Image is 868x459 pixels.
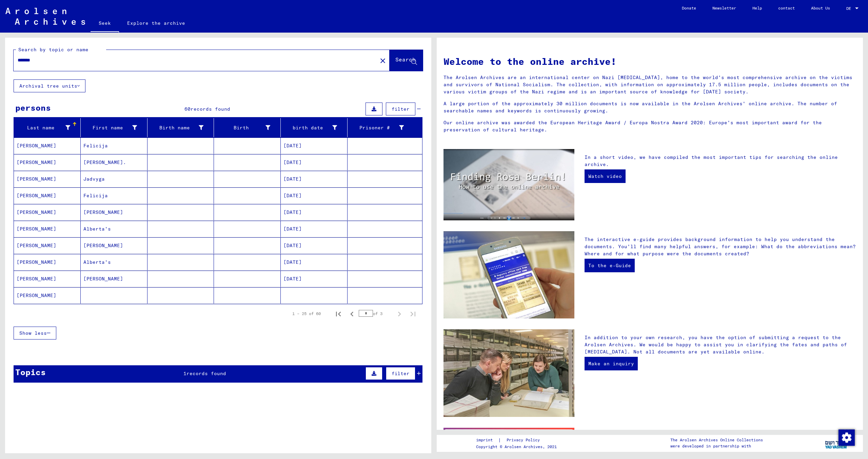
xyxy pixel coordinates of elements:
font: Privacy Policy [507,437,540,442]
font: Prisoner # [359,125,390,131]
font: records found [186,370,226,377]
font: [DATE] [283,143,302,149]
mat-header-cell: Prisoner # [348,118,422,137]
font: The Arolsen Archives are an international center on Nazi [MEDICAL_DATA], home to the world's most... [443,74,852,95]
font: [PERSON_NAME] [17,143,56,149]
img: yv_logo.png [824,435,849,452]
font: [PERSON_NAME]. [83,159,126,165]
mat-header-cell: Birth [214,118,281,137]
mat-header-cell: First name [81,118,147,137]
font: 1 – 25 of 60 [292,311,321,316]
font: [PERSON_NAME] [83,276,123,282]
font: [PERSON_NAME] [83,242,123,249]
font: [PERSON_NAME] [17,242,56,249]
button: Archival tree units [14,79,85,92]
font: Birth name [159,125,190,131]
font: [PERSON_NAME] [17,276,56,282]
font: imprint [476,437,493,442]
font: Seek [99,20,111,26]
font: [DATE] [283,192,302,199]
font: Newsletter [712,5,736,11]
font: | [498,437,501,443]
img: inquiries.jpg [443,329,574,417]
font: Show less [19,330,47,336]
div: birth date [283,122,347,133]
font: [PERSON_NAME] [83,209,123,215]
font: of 3 [373,311,382,316]
font: The interactive e-guide provides background information to help you understand the documents. You... [585,236,856,257]
font: 60 [184,106,191,112]
img: Arolsen_neg.svg [5,8,85,25]
font: In addition to your own research, you have the option of submitting a request to the Arolsen Arch... [585,334,847,355]
font: Search [395,56,416,63]
font: Search by topic or name [18,47,88,53]
font: Felicija [83,192,108,199]
a: Watch video [585,169,626,183]
font: Alberta's [83,259,111,265]
a: Seek [91,15,119,33]
img: eguide.jpg [443,231,574,319]
button: Show less [14,327,56,339]
button: filter [386,103,415,115]
button: Last page [406,307,420,320]
font: Last name [27,125,55,131]
font: Topics [15,367,46,377]
font: A large portion of the approximately 30 million documents is now available in the Arolsen Archive... [443,100,837,114]
a: Privacy Policy [501,437,548,444]
div: First name [83,122,147,133]
font: [PERSON_NAME] [17,226,56,232]
font: Explore the archive [127,20,185,26]
font: Birth [234,125,249,131]
img: Change consent [839,429,855,446]
font: [PERSON_NAME] [17,159,56,165]
div: Birth name [150,122,214,133]
font: 1 [183,370,186,377]
font: [DATE] [283,209,302,215]
font: Help [752,5,762,11]
font: Archival tree units [19,83,77,89]
font: Donate [682,5,696,11]
font: Copyright © Arolsen Archives, 2021 [476,444,557,449]
font: were developed in partnership with [670,443,751,448]
font: [DATE] [283,242,302,249]
img: video.jpg [443,149,574,220]
font: persons [15,103,51,113]
font: Watch video [588,173,622,179]
font: [DATE] [283,276,302,282]
div: Last name [17,122,80,133]
font: Make an inquiry [588,361,634,367]
button: Next page [393,307,406,320]
font: filter [392,106,410,112]
mat-header-cell: Birth name [147,118,214,137]
a: To the e-Guide [585,259,635,272]
button: Clear [376,54,390,67]
a: Explore the archive [119,15,193,31]
button: Search [390,50,423,71]
font: filter [392,370,410,377]
font: Welcome to the online archive! [443,55,616,67]
div: Birth [217,122,280,133]
font: birth date [293,125,323,131]
font: records found [191,106,230,112]
div: Prisoner # [350,122,414,133]
font: In a short video, we have compiled the most important tips for searching the online archive. [585,154,838,167]
font: To the e-Guide [588,262,631,269]
font: Our online archive was awarded the European Heritage Award / Europa Nostra Award 2020: Europe's m... [443,120,822,133]
font: Jadvyga [83,176,105,182]
font: [PERSON_NAME] [17,292,56,298]
font: The Arolsen Archives Online Collections [670,437,763,442]
font: contact [778,5,795,11]
font: [DATE] [283,159,302,165]
font: First name [93,125,123,131]
font: [PERSON_NAME] [17,259,56,265]
font: [PERSON_NAME] [17,209,56,215]
mat-icon: close [379,57,387,65]
mat-header-cell: birth date [281,118,348,137]
font: [DATE] [283,226,302,232]
font: [PERSON_NAME] [17,192,56,199]
a: imprint [476,437,498,444]
font: [PERSON_NAME] [17,176,56,182]
button: filter [386,367,415,380]
button: Previous page [345,307,359,320]
font: Alberta's [83,226,111,232]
